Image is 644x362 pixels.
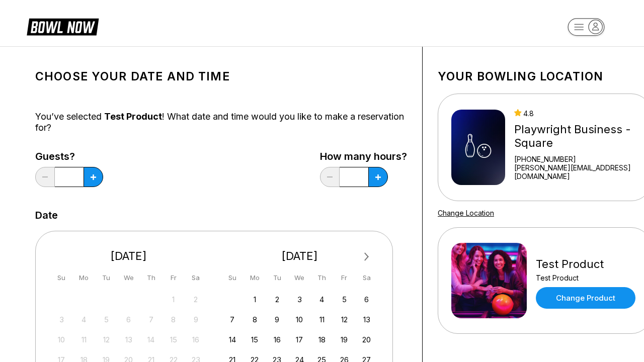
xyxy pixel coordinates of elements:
[536,287,635,309] a: Change Product
[338,313,351,326] div: Choose Friday, September 12th, 2025
[144,333,158,346] div: Not available Thursday, August 14th, 2025
[270,271,284,285] div: Tu
[100,271,113,285] div: Tu
[225,271,239,285] div: Su
[167,313,180,326] div: Not available Friday, August 8th, 2025
[338,271,351,285] div: Fr
[100,333,113,346] div: Not available Tuesday, August 12th, 2025
[451,110,505,185] img: Playwright Business - Square
[225,313,239,326] div: Choose Sunday, September 7th, 2025
[167,333,180,346] div: Not available Friday, August 15th, 2025
[360,333,373,346] div: Choose Saturday, September 20th, 2025
[55,313,68,326] div: Not available Sunday, August 3rd, 2025
[514,163,638,180] a: [PERSON_NAME][EMAIL_ADDRESS][DOMAIN_NAME]
[338,293,351,306] div: Choose Friday, September 5th, 2025
[189,271,203,285] div: Sa
[51,249,207,263] div: [DATE]
[293,271,306,285] div: We
[189,293,203,306] div: Not available Saturday, August 2nd, 2025
[270,293,284,306] div: Choose Tuesday, September 2nd, 2025
[514,155,638,163] div: [PHONE_NUMBER]
[451,243,527,318] img: Test Product
[360,293,373,306] div: Choose Saturday, September 6th, 2025
[35,111,407,133] div: You’ve selected ! What date and time would you like to make a reservation for?
[55,333,68,346] div: Not available Sunday, August 10th, 2025
[144,313,158,326] div: Not available Thursday, August 7th, 2025
[360,313,373,326] div: Choose Saturday, September 13th, 2025
[189,333,203,346] div: Not available Saturday, August 16th, 2025
[248,313,262,326] div: Choose Monday, September 8th, 2025
[315,313,329,326] div: Choose Thursday, September 11th, 2025
[55,271,68,285] div: Su
[35,69,407,83] h1: Choose your Date and time
[514,109,638,118] div: 4.8
[104,111,162,122] span: Test Product
[167,293,180,306] div: Not available Friday, August 1st, 2025
[100,313,113,326] div: Not available Tuesday, August 5th, 2025
[122,313,135,326] div: Not available Wednesday, August 6th, 2025
[536,274,635,282] div: Test Product
[320,151,407,162] label: How many hours?
[77,271,91,285] div: Mo
[315,271,329,285] div: Th
[77,313,91,326] div: Not available Monday, August 4th, 2025
[35,210,58,221] label: Date
[35,151,103,162] label: Guests?
[122,271,135,285] div: We
[222,249,378,263] div: [DATE]
[248,293,262,306] div: Choose Monday, September 1st, 2025
[293,313,306,326] div: Choose Wednesday, September 10th, 2025
[225,333,239,346] div: Choose Sunday, September 14th, 2025
[315,333,329,346] div: Choose Thursday, September 18th, 2025
[293,293,306,306] div: Choose Wednesday, September 3rd, 2025
[144,271,158,285] div: Th
[248,271,262,285] div: Mo
[270,333,284,346] div: Choose Tuesday, September 16th, 2025
[514,123,638,150] div: Playwright Business - Square
[536,257,635,271] div: Test Product
[438,209,494,217] a: Change Location
[315,293,329,306] div: Choose Thursday, September 4th, 2025
[293,333,306,346] div: Choose Wednesday, September 17th, 2025
[359,249,375,265] button: Next Month
[122,333,135,346] div: Not available Wednesday, August 13th, 2025
[77,333,91,346] div: Not available Monday, August 11th, 2025
[360,271,373,285] div: Sa
[248,333,262,346] div: Choose Monday, September 15th, 2025
[167,271,180,285] div: Fr
[338,333,351,346] div: Choose Friday, September 19th, 2025
[270,313,284,326] div: Choose Tuesday, September 9th, 2025
[189,313,203,326] div: Not available Saturday, August 9th, 2025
